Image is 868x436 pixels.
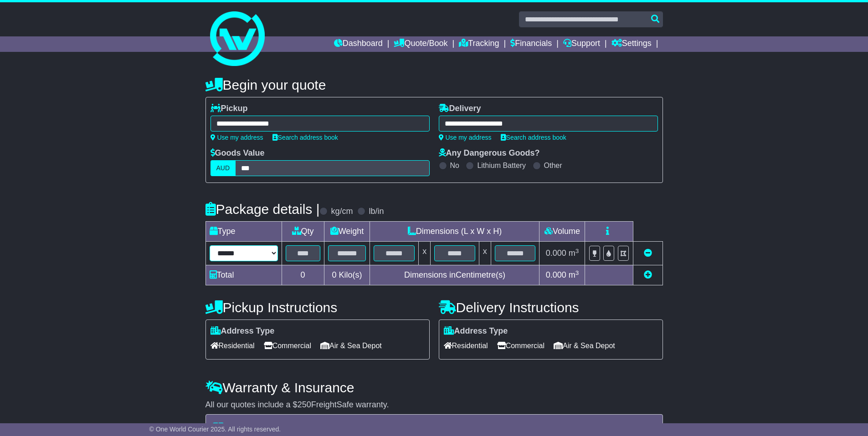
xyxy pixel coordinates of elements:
[439,104,481,114] label: Delivery
[501,134,566,141] a: Search address book
[331,207,353,217] label: kg/cm
[497,339,544,353] span: Commercial
[149,426,281,433] span: © One World Courier 2025. All rights reserved.
[444,339,488,353] span: Residential
[205,222,282,242] td: Type
[510,36,552,52] a: Financials
[211,148,265,158] label: Goods Value
[211,134,263,141] a: Use my address
[332,270,336,279] span: 0
[477,161,526,170] label: Lithium Battery
[450,161,459,170] label: No
[282,265,324,285] td: 0
[563,36,600,52] a: Support
[205,202,320,217] h4: Package details |
[439,148,540,158] label: Any Dangerous Goods?
[205,265,282,285] td: Total
[298,400,311,409] span: 250
[644,270,652,279] a: Add new item
[439,134,492,141] a: Use my address
[320,339,382,353] span: Air & Sea Depot
[479,242,491,265] td: x
[272,134,338,141] a: Search address book
[334,36,383,52] a: Dashboard
[569,270,579,279] span: m
[575,248,579,254] sup: 3
[539,222,585,242] td: Volume
[369,207,384,217] label: lb/in
[459,36,499,52] a: Tracking
[211,339,255,353] span: Residential
[544,161,562,170] label: Other
[205,400,663,410] div: All our quotes include a $ FreightSafe warranty.
[370,265,539,285] td: Dimensions in Centimetre(s)
[444,326,508,336] label: Address Type
[211,326,275,336] label: Address Type
[644,248,652,258] a: Remove this item
[205,77,663,92] h4: Begin your quote
[575,269,579,276] sup: 3
[546,270,566,279] span: 0.000
[264,339,311,353] span: Commercial
[554,339,615,353] span: Air & Sea Depot
[324,222,370,242] td: Weight
[419,242,431,265] td: x
[394,36,447,52] a: Quote/Book
[569,248,579,258] span: m
[611,36,652,52] a: Settings
[205,380,663,395] h4: Warranty & Insurance
[282,222,324,242] td: Qty
[211,104,248,114] label: Pickup
[211,160,236,176] label: AUD
[324,265,370,285] td: Kilo(s)
[205,300,430,315] h4: Pickup Instructions
[439,300,663,315] h4: Delivery Instructions
[370,222,539,242] td: Dimensions (L x W x H)
[546,248,566,258] span: 0.000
